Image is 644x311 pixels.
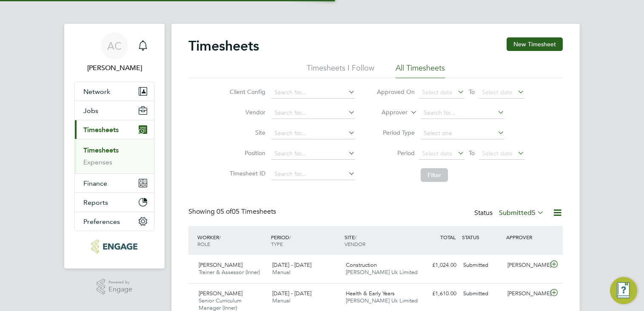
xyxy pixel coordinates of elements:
input: Search for... [271,168,355,180]
span: Reports [83,198,108,206]
span: TOTAL [440,234,456,240]
label: Position [227,149,265,157]
span: To [466,86,477,97]
button: Engage Resource Center [610,277,637,304]
div: Timesheets [75,139,154,173]
button: Filter [421,168,448,182]
div: Submitted [460,287,504,301]
span: [PERSON_NAME] [199,261,242,269]
div: APPROVER [504,229,548,245]
button: Timesheets [75,120,154,139]
div: Status [474,207,546,219]
div: Showing [188,207,278,216]
span: VENDOR [345,240,365,247]
span: / [219,234,221,240]
label: Timesheet ID [227,170,265,177]
li: All Timesheets [396,63,445,78]
label: Approver [369,108,407,117]
span: Preferences [83,218,120,226]
span: ROLE [197,240,210,247]
button: New Timesheet [507,37,563,51]
div: WORKER [195,229,269,252]
nav: Main navigation [64,24,165,269]
span: Jobs [83,107,98,115]
span: Health & Early Years [346,290,395,297]
button: Finance [75,174,154,192]
label: Period [376,149,415,157]
label: Period Type [376,129,415,136]
span: Engage [108,286,132,293]
a: Timesheets [83,146,119,154]
input: Search for... [271,107,355,119]
label: Approved On [376,88,415,96]
div: Submitted [460,258,504,272]
label: Client Config [227,88,265,96]
input: Search for... [271,87,355,99]
span: Andy Crow [74,63,154,73]
input: Search for... [271,127,355,139]
input: Search for... [421,107,504,119]
input: Search for... [271,148,355,160]
span: TYPE [271,240,283,247]
button: Preferences [75,212,154,231]
span: Select date [422,88,453,96]
span: 05 of [217,207,232,216]
a: Go to home page [74,240,154,253]
div: [PERSON_NAME] [504,258,548,272]
label: Site [227,129,265,136]
span: Manual [272,269,291,276]
button: Jobs [75,101,154,120]
label: Submitted [499,209,544,217]
li: Timesheets I Follow [307,63,374,78]
span: Select date [482,88,513,96]
img: morganhunt-logo-retina.png [91,240,137,253]
span: Trainer & Assessor (Inner) [199,269,260,276]
h2: Timesheets [188,37,259,54]
span: 5 [532,209,536,217]
span: [PERSON_NAME] Uk Limited [346,297,418,304]
div: £1,024.00 [416,258,460,272]
button: Network [75,82,154,101]
span: 05 Timesheets [217,207,276,216]
div: PERIOD [269,229,342,252]
span: Construction [346,261,377,269]
span: [PERSON_NAME] Uk Limited [346,269,418,276]
button: Reports [75,193,154,212]
a: Powered byEngage [97,279,133,295]
span: Timesheets [83,126,119,134]
div: [PERSON_NAME] [504,287,548,301]
div: STATUS [460,229,504,245]
span: / [355,234,356,240]
span: Select date [482,150,513,157]
span: AC [107,40,122,51]
div: £1,610.00 [416,287,460,301]
input: Select one [421,127,504,139]
span: [DATE] - [DATE] [272,261,311,269]
span: Manual [272,297,291,304]
label: Vendor [227,108,265,116]
span: [PERSON_NAME] [199,290,242,297]
span: Network [83,88,110,96]
span: Select date [422,150,453,157]
div: SITE [342,229,416,252]
span: / [289,234,291,240]
span: Finance [83,179,107,187]
span: [DATE] - [DATE] [272,290,311,297]
span: Powered by [108,279,132,286]
a: AC[PERSON_NAME] [74,32,154,73]
a: Expenses [83,158,112,166]
span: To [466,147,477,158]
